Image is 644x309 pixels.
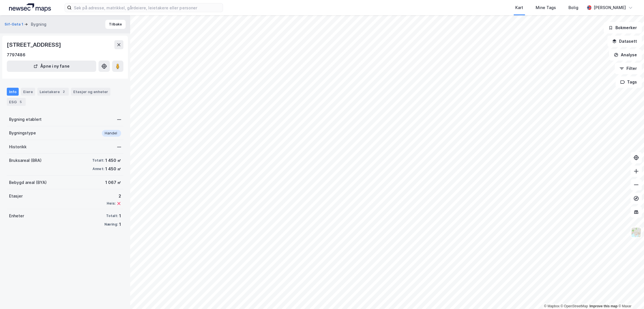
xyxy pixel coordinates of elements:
[72,3,223,12] input: Søk på adresse, matrikkel, gårdeiere, leietakere eller personer
[604,22,642,33] button: Bokmerker
[105,166,121,172] div: 1 450 ㎡
[515,4,523,11] div: Kart
[615,63,642,74] button: Filter
[544,304,559,308] a: Mapbox
[7,98,26,106] div: ESG
[107,201,115,206] div: Heis:
[568,4,578,11] div: Bolig
[9,116,42,123] div: Bygning etablert
[117,116,121,123] div: —
[616,282,644,309] iframe: Chat Widget
[105,20,126,29] button: Tilbake
[117,143,121,150] div: —
[7,51,25,58] div: 7797486
[615,76,642,88] button: Tags
[9,143,27,150] div: Historikk
[105,179,121,186] div: 1 067 ㎡
[37,88,69,96] div: Leietakere
[9,157,42,164] div: Bruksareal (BRA)
[7,40,62,49] div: [STREET_ADDRESS]
[107,193,121,199] div: 2
[9,193,23,199] div: Etasjer
[616,282,644,309] div: Kontrollprogram for chat
[9,179,47,186] div: Bebygd areal (BYA)
[5,22,24,27] button: Sif-Gata 1
[18,99,23,105] div: 5
[73,89,108,94] div: Etasjer og enheter
[104,222,118,227] div: Næring:
[9,130,36,136] div: Bygningstype
[92,158,104,163] div: Totalt:
[609,49,642,61] button: Analyse
[536,4,556,11] div: Mine Tags
[561,304,588,308] a: OpenStreetMap
[607,36,642,47] button: Datasett
[93,167,104,171] div: Annet:
[7,88,19,96] div: Info
[61,89,66,95] div: 2
[21,88,35,96] div: Eiere
[631,227,641,238] img: Z
[106,214,118,218] div: Totalt:
[119,221,121,228] div: 1
[9,3,51,12] img: logo.a4113a55bc3d86da70a041830d287a7e.svg
[105,157,121,164] div: 1 450 ㎡
[7,61,96,72] button: Åpne i ny fane
[9,213,24,219] div: Enheter
[589,304,617,308] a: Improve this map
[31,21,46,28] div: Bygning
[594,4,626,11] div: [PERSON_NAME]
[119,213,121,219] div: 1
